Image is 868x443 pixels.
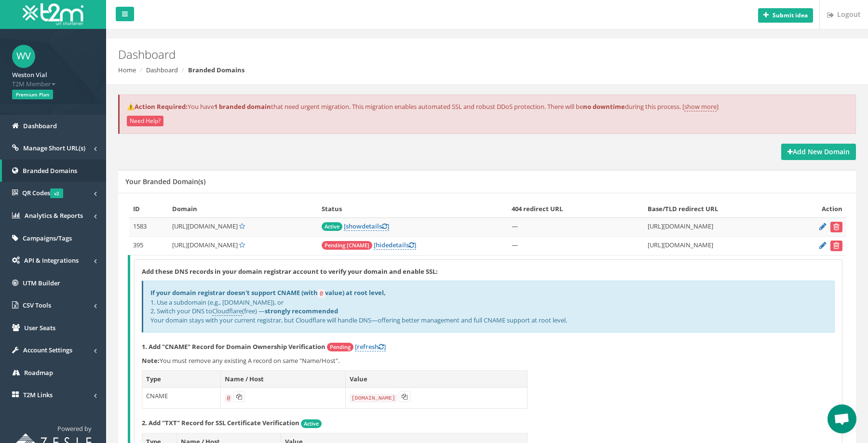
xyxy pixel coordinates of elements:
td: — [508,236,644,255]
span: show [346,222,362,230]
b: Submit idea [773,11,808,19]
th: Status [318,201,508,217]
span: [URL][DOMAIN_NAME] [172,222,238,230]
strong: Add these DNS records in your domain registrar account to verify your domain and enable SSL: [142,267,438,276]
td: 1583 [129,217,169,236]
strong: Add New Domain [787,147,850,156]
strong: 1 branded domain [214,102,271,111]
a: Set Default [239,222,245,230]
strong: ⚠️Action Required: [127,102,188,111]
strong: no downtime [583,102,625,111]
span: Campaigns/Tags [23,234,72,242]
span: Pending [327,343,353,351]
code: @ [225,394,232,403]
span: Roadmap [24,368,53,377]
th: Name / Host [221,370,345,388]
code: @ [318,289,325,298]
td: — [508,217,644,236]
img: T2M [23,3,83,25]
strong: Weston Vial [12,70,47,79]
span: T2M Links [23,390,53,399]
span: hide [376,241,389,249]
span: Powered by [57,424,92,433]
p: You have that need urgent migration. This migration enables automated SSL and robust DDoS protect... [127,102,848,111]
a: [hidedetails] [374,241,416,250]
span: [URL][DOMAIN_NAME] [172,241,238,249]
h5: Your Branded Domain(s) [125,178,205,185]
th: Value [345,370,527,388]
a: show more [684,102,717,111]
b: strongly recommended [265,307,338,315]
span: Branded Domains [23,166,77,175]
span: Analytics & Reports [25,211,83,220]
p: You must remove any existing A record on same "Name/Host". [142,356,835,365]
span: WV [12,45,35,68]
td: [URL][DOMAIN_NAME] [644,236,789,255]
button: Need Help? [127,116,163,126]
a: Home [118,66,136,74]
span: API & Integrations [24,256,79,265]
span: v2 [50,188,63,198]
a: Add New Domain [781,144,856,160]
span: Premium Plan [12,90,53,99]
th: ID [129,201,169,217]
b: If your domain registrar doesn't support CNAME (with value) at root level, [150,288,386,297]
span: Dashboard [23,121,57,130]
a: [showdetails] [344,222,389,231]
div: 1. Use a subdomain (e.g., [DOMAIN_NAME]), or 2. Switch your DNS to (free) — Your domain stays wit... [142,281,835,332]
h2: Dashboard [118,48,731,61]
button: Submit idea [758,8,813,23]
span: User Seats [24,323,55,332]
span: QR Codes [22,188,63,197]
a: Cloudflare [212,307,242,316]
a: Set Default [239,241,245,249]
a: Weston Vial T2M Member [12,68,94,88]
td: [URL][DOMAIN_NAME] [644,217,789,236]
span: Account Settings [23,346,72,354]
code: [DOMAIN_NAME] [350,394,397,403]
a: Open chat [827,404,856,433]
span: Manage Short URL(s) [23,144,85,152]
th: 404 redirect URL [508,201,644,217]
strong: Branded Domains [188,66,244,74]
span: UTM Builder [23,279,60,287]
th: Action [789,201,846,217]
span: Pending [CNAME] [322,241,372,250]
td: 395 [129,236,169,255]
a: [refresh] [355,342,386,351]
th: Base/TLD redirect URL [644,201,789,217]
a: Dashboard [146,66,178,74]
span: T2M Member [12,80,94,89]
strong: 2. Add "TXT" Record for SSL Certificate Verification [142,418,299,427]
b: Note: [142,356,160,365]
span: CSV Tools [23,301,51,309]
th: Type [142,370,221,388]
td: CNAME [142,388,221,409]
span: Active [301,419,322,428]
span: Active [322,222,342,231]
strong: 1. Add "CNAME" Record for Domain Ownership Verification [142,342,325,351]
th: Domain [168,201,318,217]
